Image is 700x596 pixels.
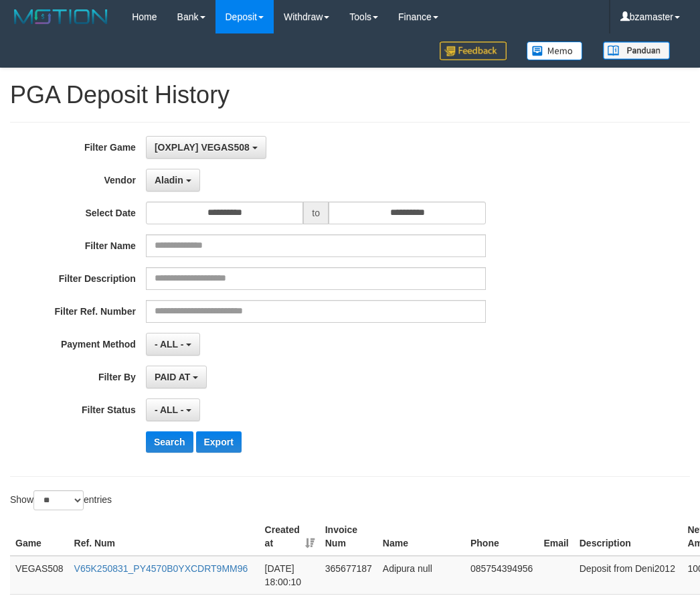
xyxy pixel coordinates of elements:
button: - ALL - [146,398,200,421]
button: Export [196,431,242,453]
span: [OXPLAY] VEGAS508 [155,142,250,153]
label: Show entries [10,490,112,510]
button: PAID AT [146,366,207,388]
td: Adipura null [377,556,465,595]
span: - ALL - [155,339,184,350]
a: V65K250831_PY4570B0YXCDRT9MM96 [74,563,248,574]
button: [OXPLAY] VEGAS508 [146,136,266,159]
th: Description [574,518,683,556]
img: Feedback.jpg [440,42,507,60]
th: Email [538,518,574,556]
select: Showentries [33,490,84,510]
img: panduan.png [603,42,670,60]
button: Search [146,431,193,453]
img: MOTION_logo.png [10,7,112,27]
button: - ALL - [146,333,200,356]
td: 085754394956 [465,556,538,595]
th: Invoice Num [320,518,377,556]
th: Phone [465,518,538,556]
td: 365677187 [320,556,377,595]
td: [DATE] 18:00:10 [260,556,320,595]
span: - ALL - [155,404,184,415]
th: Ref. Num [69,518,260,556]
th: Name [377,518,465,556]
th: Created at: activate to sort column ascending [260,518,320,556]
span: PAID AT [155,372,190,382]
td: Deposit from Deni2012 [574,556,683,595]
th: Game [10,518,69,556]
span: to [303,202,329,224]
img: Button%20Memo.svg [527,42,583,60]
button: Aladin [146,169,200,192]
span: Aladin [155,175,183,185]
h1: PGA Deposit History [10,82,690,108]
